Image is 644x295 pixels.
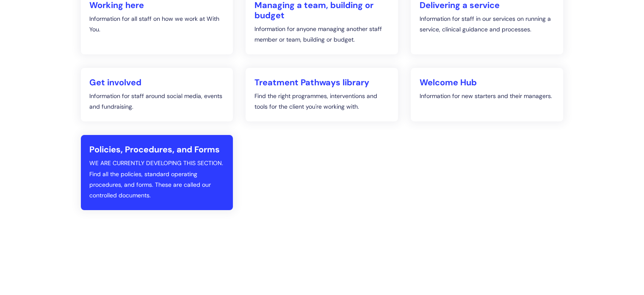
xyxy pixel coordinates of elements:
p: Find the right programmes, interventions and tools for the client you're working with. [254,91,390,112]
p: Information for anyone managing another staff member or team, building or budget. [254,24,390,45]
h2: Policies, Procedures, and Forms [89,144,225,155]
p: Information for staff in our services on running a service, clinical guidance and processes. [419,14,555,35]
h2: Get involved [89,77,225,87]
p: WE ARE CURRENTLY DEVELOPING THIS SECTION. Find all the policies, standard operating procedures, a... [89,158,225,201]
p: Information for staff around social media, events and fundraising. [89,91,225,112]
a: Get involved Information for staff around social media, events and fundraising. [81,68,233,121]
a: Treatment Pathways library Find the right programmes, interventions and tools for the client you'... [246,68,398,121]
h2: Welcome Hub [419,77,555,87]
a: Welcome Hub Information for new starters and their managers. [411,68,563,121]
p: Information for all staff on how we work at With You. [89,14,225,35]
p: Information for new starters and their managers. [419,91,555,101]
a: Policies, Procedures, and Forms WE ARE CURRENTLY DEVELOPING THIS SECTION. Find all the policies, ... [81,135,233,210]
h2: Treatment Pathways library [254,77,390,87]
